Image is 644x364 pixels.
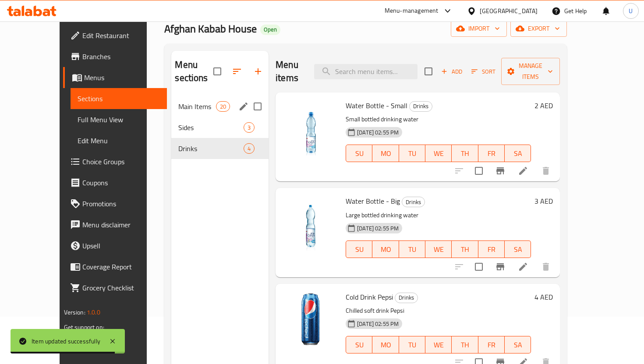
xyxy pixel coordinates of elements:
[478,145,505,162] button: FR
[440,67,464,77] span: Add
[171,117,269,138] div: Sides3
[402,197,425,207] span: Drinks
[216,102,230,111] span: 20
[164,19,257,39] span: Afghan Kabab House
[82,240,160,251] span: Upsell
[395,293,418,303] span: Drinks
[346,194,400,208] span: Water Bottle - Big
[82,30,160,41] span: Edit Restaurant
[451,21,507,37] button: import
[399,145,425,162] button: TU
[350,243,369,256] span: SU
[501,58,560,85] button: Manage items
[508,243,527,256] span: SA
[534,99,553,112] h6: 2 AED
[63,256,167,277] a: Coverage Report
[455,339,474,351] span: TH
[505,145,531,162] button: SA
[505,336,531,353] button: SA
[226,61,248,82] span: Sort sections
[178,101,216,112] span: Main Items
[399,240,425,258] button: TU
[84,72,160,83] span: Menus
[82,177,160,188] span: Coupons
[438,65,466,78] span: Add item
[471,67,495,77] span: Sort
[71,109,167,130] a: Full Menu View
[82,51,160,62] span: Branches
[354,320,402,328] span: [DATE] 02:55 PM
[276,58,304,85] h2: Menu items
[402,197,425,207] div: Drinks
[419,62,438,81] span: Select section
[244,143,255,154] div: items
[409,101,432,112] div: Drinks
[82,219,160,230] span: Menu disclaimer
[508,147,527,160] span: SA
[171,138,269,159] div: Drinks4
[82,156,160,167] span: Choice Groups
[283,195,339,251] img: Water Bottle - Big
[82,262,160,272] span: Coverage Report
[244,145,254,153] span: 4
[260,26,280,33] span: Open
[63,151,167,172] a: Choice Groups
[63,214,167,235] a: Menu disclaimer
[425,145,452,162] button: WE
[508,339,527,351] span: SA
[71,88,167,109] a: Sections
[458,23,500,34] span: import
[283,291,339,347] img: Cold Drink Pepsi
[482,147,501,160] span: FR
[63,172,167,193] a: Coupons
[376,339,395,351] span: MO
[403,339,422,351] span: TU
[64,307,85,318] span: Version:
[350,147,369,160] span: SU
[63,193,167,214] a: Promotions
[260,25,280,35] div: Open
[395,293,418,303] div: Drinks
[171,92,269,163] nav: Menu sections
[403,147,422,160] span: TU
[63,25,167,46] a: Edit Restaurant
[452,336,478,353] button: TH
[78,135,160,146] span: Edit Menu
[237,100,250,113] button: edit
[87,307,100,318] span: 1.0.0
[534,291,553,303] h6: 4 AED
[518,262,528,272] a: Edit menu item
[63,46,167,67] a: Branches
[438,65,466,78] button: Add
[283,99,339,155] img: Water Bottle - Small
[346,210,531,221] p: Large bottled drinking water
[71,130,167,151] a: Edit Menu
[466,65,501,78] span: Sort items
[403,243,422,256] span: TU
[518,166,528,176] a: Edit menu item
[78,93,160,104] span: Sections
[314,64,418,79] input: search
[346,240,372,258] button: SU
[346,114,531,125] p: Small bottled drinking water
[63,277,167,298] a: Grocery Checklist
[399,336,425,353] button: TU
[470,162,488,180] span: Select to update
[248,61,269,82] button: Add section
[171,96,269,117] div: Main Items20edit
[425,240,452,258] button: WE
[490,160,511,181] button: Branch-specific-item
[354,128,402,137] span: [DATE] 02:55 PM
[429,243,448,256] span: WE
[175,58,213,85] h2: Menu sections
[425,336,452,353] button: WE
[63,235,167,256] a: Upsell
[346,290,393,304] span: Cold Drink Pepsi
[482,243,501,256] span: FR
[178,122,244,133] span: Sides
[208,62,226,81] span: Select all sections
[452,145,478,162] button: TH
[178,143,244,154] span: Drinks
